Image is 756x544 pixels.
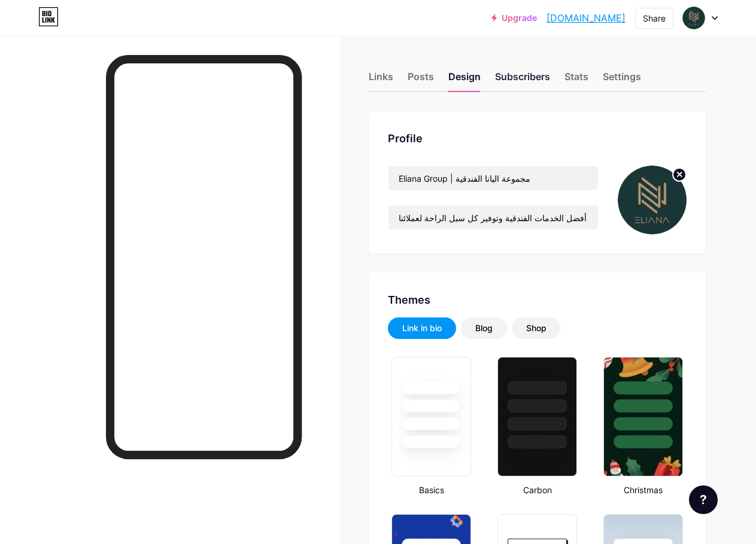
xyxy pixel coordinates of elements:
[618,166,687,234] img: elianahotel
[600,484,687,496] div: Christmas
[475,322,493,334] div: Blog
[491,13,537,23] a: Upgrade
[643,12,666,25] div: Share
[546,11,626,25] a: [DOMAIN_NAME]
[388,130,687,146] div: Profile
[369,69,393,91] div: Links
[494,484,581,496] div: Carbon
[526,322,546,334] div: Shop
[603,69,641,91] div: Settings
[564,69,588,91] div: Stats
[388,206,598,230] input: Bio
[495,69,550,91] div: Subscribers
[388,292,687,308] div: Themes
[448,69,481,91] div: Design
[388,166,598,190] input: Name
[388,484,475,496] div: Basics
[408,69,434,91] div: Posts
[402,322,442,334] div: Link in bio
[682,7,705,29] img: elianahotel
